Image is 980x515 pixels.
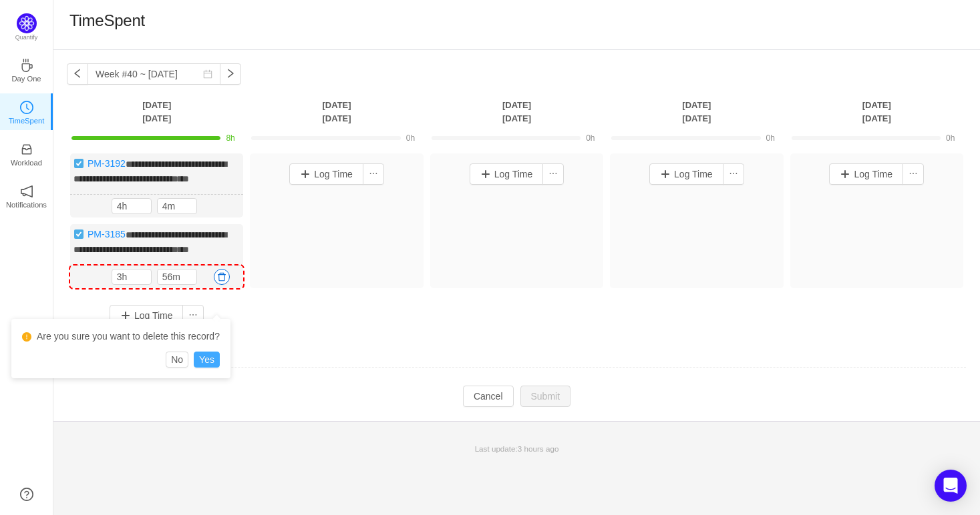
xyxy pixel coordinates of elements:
p: Notifications [6,199,47,211]
button: icon: left [67,63,88,85]
h1: TimeSpent [69,11,145,31]
div: Open Intercom Messenger [935,470,967,502]
i: icon: notification [20,185,33,198]
button: Yes [194,352,220,368]
th: [DATE] [DATE] [67,98,247,125]
span: 0h [766,133,775,143]
a: icon: question-circle [20,488,33,501]
p: TimeSpent [9,115,45,127]
button: Log Time [649,163,723,185]
a: icon: inboxWorkload [20,147,33,160]
button: icon: delete [214,269,230,285]
img: 10738 [73,229,84,239]
button: icon: ellipsis [723,163,744,185]
input: Select a week [88,63,220,85]
img: 10738 [73,158,84,169]
i: icon: coffee [20,59,33,72]
th: [DATE] [DATE] [787,98,967,125]
button: No [166,352,188,368]
button: Log Time [829,163,903,185]
span: 0h [946,133,955,143]
i: icon: clock-circle [20,101,33,114]
button: icon: right [220,63,241,85]
a: icon: clock-circleTimeSpent [20,105,33,118]
i: icon: exclamation-circle [22,332,31,342]
button: Submit [520,386,571,407]
button: Log Time [289,163,363,185]
span: 3 hours ago [518,444,559,453]
a: icon: notificationNotifications [20,189,33,202]
span: Last update: [475,444,559,453]
span: 0h [586,133,595,143]
button: icon: ellipsis [542,163,564,185]
button: Cancel [463,386,514,407]
span: 8h [226,133,234,143]
button: icon: ellipsis [363,163,384,185]
th: [DATE] [DATE] [247,98,426,125]
p: Workload [11,157,42,169]
th: [DATE] [DATE] [607,98,786,125]
th: [DATE] [DATE] [427,98,607,125]
img: Quantify [17,13,37,33]
a: PM-3185 [88,229,126,239]
i: icon: calendar [203,69,212,79]
span: 0h [406,133,415,143]
a: PM-3192 [88,158,126,169]
p: Quantify [15,33,38,43]
a: icon: coffeeDay One [20,63,33,76]
div: Are you sure you want to delete this record? [22,330,220,344]
button: icon: ellipsis [182,305,204,326]
p: Day One [11,73,41,85]
i: icon: inbox [20,143,33,156]
button: Log Time [470,163,544,185]
button: Log Time [110,305,184,326]
button: icon: ellipsis [903,163,924,185]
